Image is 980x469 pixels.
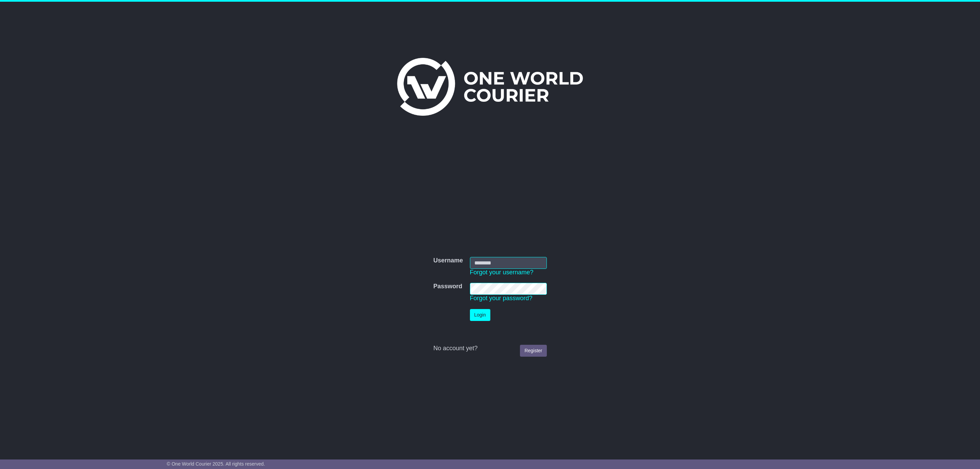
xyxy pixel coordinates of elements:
[433,257,463,264] label: Username
[470,295,533,302] a: Forgot your password?
[520,345,546,357] a: Register
[470,269,534,276] a: Forgot your username?
[167,461,265,467] span: © One World Courier 2025. All rights reserved.
[433,345,546,352] div: No account yet?
[470,309,490,321] button: Login
[433,283,462,290] label: Password
[397,58,583,116] img: One World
